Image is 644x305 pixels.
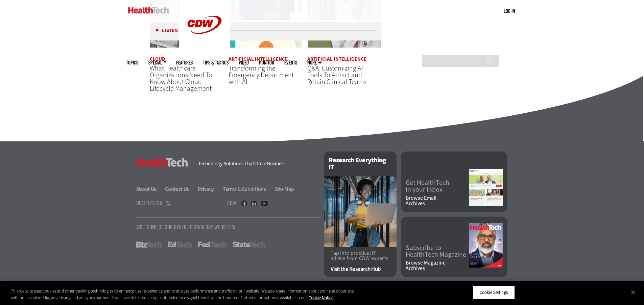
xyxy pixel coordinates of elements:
a: More information about your privacy [309,295,333,301]
a: What Healthcare Organizations Need To Know About Cloud Lifecycle Management [150,64,212,93]
a: Terms & Conditions [223,186,274,193]
a: Features [176,60,193,65]
a: Privacy [198,186,222,193]
a: Browse MagazineArchives [406,260,469,271]
div: This website uses cookies and other tracking technologies to enhance user experience and to analy... [11,288,354,301]
a: Artificial Intelligence [307,57,366,62]
a: Contact Us [165,186,197,193]
a: CDW [179,45,230,52]
a: MonITor [259,60,274,65]
span: More [307,60,321,65]
a: Events [284,60,297,65]
a: BizTech [136,242,162,248]
span: Topics [126,60,138,65]
h2: Research Everything IT [324,151,397,176]
button: Cookie Settings [473,285,515,300]
h4: Technology Solutions That Drive Business [198,161,315,166]
p: Visit Some Of Our Other Technology Websites: [136,224,320,230]
button: Close [626,285,641,300]
a: Log in [504,8,515,14]
a: FedTech [198,242,226,248]
p: Tap into practical IT advice from CDW experts [331,250,390,261]
a: Video [239,60,249,65]
a: EdTech [168,242,192,248]
div: User menu [504,7,515,15]
a: Visit the Research Hub [331,266,390,272]
a: Site Map [275,186,294,193]
img: Fall 2025 Cover [469,223,503,268]
a: Tips & Tactics [203,60,229,65]
img: newsletter screenshot [469,169,503,206]
a: Q&A: Customizing AI Tools To Attract and Retain Clinical Teams [307,64,366,86]
h3: HealthTech [136,158,188,167]
span: Specialty [148,60,166,65]
a: About Us [136,186,164,193]
a: Get HealthTechin your Inbox [406,179,469,193]
a: Transforming the Emergency Department with AI [229,64,294,86]
a: Browse EmailArchives [406,195,469,206]
a: Subscribe toHealthTech Magazine [406,245,469,258]
h4: HealthTech: [136,200,162,206]
a: StateTech [232,242,265,248]
img: Home [128,7,169,13]
h4: CDW: [227,200,238,206]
